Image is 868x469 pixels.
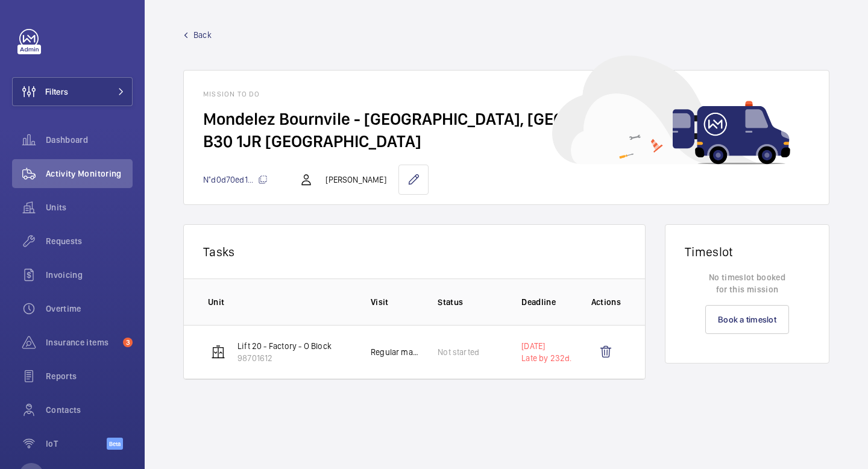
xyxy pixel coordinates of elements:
[46,168,133,180] span: Activity Monitoring
[46,303,133,315] span: Overtime
[46,134,133,146] span: Dashboard
[371,346,418,358] p: Regular maintenance
[46,201,133,213] span: Units
[521,340,571,352] p: [DATE]
[325,174,386,186] p: [PERSON_NAME]
[438,346,479,358] p: Not started
[46,269,133,281] span: Invoicing
[371,296,418,308] p: Visit
[203,244,626,259] p: Tasks
[438,296,502,308] p: Status
[46,336,118,348] span: Insurance items
[705,305,789,334] a: Book a timeslot
[203,108,810,130] h2: Mondelez Bournvile - [GEOGRAPHIC_DATA], [GEOGRAPHIC_DATA]
[193,29,212,41] span: Back
[237,340,332,352] p: Lift 20 - Factory - O Block
[12,77,133,106] button: Filters
[203,175,268,184] span: N°d0d70ed1...
[685,244,810,259] h1: Timeslot
[208,296,351,308] p: Unit
[591,296,621,308] p: Actions
[521,296,571,308] p: Deadline
[123,338,133,347] span: 3
[203,130,810,153] h2: B30 1JR [GEOGRAPHIC_DATA]
[521,352,571,364] p: Late by 232d.
[237,352,332,364] p: 98701612
[211,345,225,359] img: elevator.svg
[46,235,133,247] span: Requests
[46,404,133,416] span: Contacts
[46,370,133,382] span: Reports
[46,438,107,450] span: IoT
[552,55,790,165] img: car delivery
[45,86,68,98] span: Filters
[203,90,810,98] h1: Mission to do
[685,271,810,295] p: No timeslot booked for this mission
[107,438,123,450] span: Beta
